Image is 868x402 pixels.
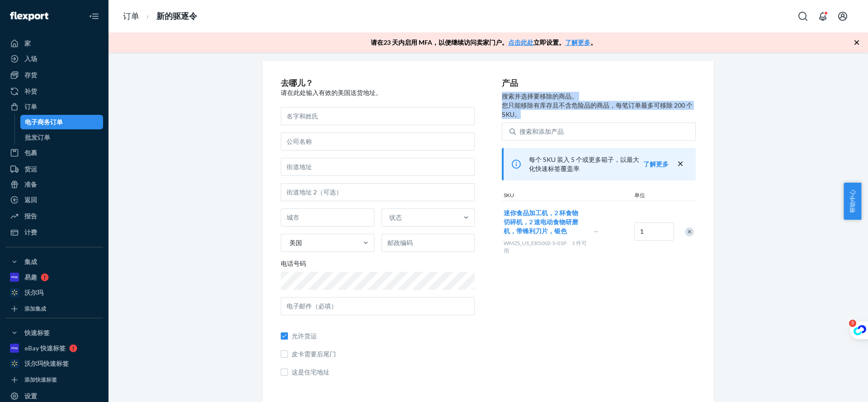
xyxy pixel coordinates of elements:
[24,180,37,188] font: 准备
[24,344,66,352] font: eBay 快速标签
[685,227,694,236] div: 移除项目
[405,38,432,46] font: 启用 MFA
[5,177,103,192] a: 准备
[814,7,832,25] button: 打开通知
[389,213,402,221] font: 状态
[292,368,330,376] font: 这是住宅地址
[24,103,37,110] font: 订单
[504,192,514,199] font: SKU
[5,270,103,284] a: 易趣
[371,38,405,46] font: 请在23 天内
[643,160,669,168] font: 了解更多
[24,392,37,400] font: 设置
[281,78,313,88] font: 去哪儿？
[292,332,317,340] font: 允许货运
[24,87,37,95] font: 补货
[5,209,103,223] a: 报告
[844,183,861,220] button: 帮助中心
[794,7,812,25] button: 打开搜索框
[24,149,37,156] font: 包裹
[24,196,37,203] font: 返回
[281,332,288,340] input: 允许货运
[5,356,103,371] a: 沃尔玛快速标签
[292,350,336,358] font: 皮卡需要后尾门
[281,183,475,201] input: 街道地址 2（可选）
[834,7,852,25] button: 打开账户菜单
[5,99,103,114] a: 订单
[634,192,645,199] font: 单位
[156,11,197,21] a: 新的驱逐令
[5,225,103,240] a: 计费
[24,329,50,336] font: 快速标签
[281,158,475,176] input: 街道地址
[5,84,103,99] a: 补货
[24,165,37,173] font: 货运
[382,234,475,252] input: 邮政编码
[572,240,581,246] font: 1 件
[5,255,103,269] button: 集成
[24,288,43,296] font: 沃尔玛
[5,52,103,66] a: 入场
[281,297,475,315] input: 电子邮件（必填）
[25,118,63,126] font: 电子商务订单
[281,132,475,151] input: 公司名称
[24,305,46,312] font: 添加集成
[502,78,518,88] font: 产品
[281,89,382,96] font: 请在此处输入有效的美国送货地址。
[281,260,306,267] font: 电话号码
[504,209,578,235] font: 迷你食品加工机，2 杯食物切碎机，2 速电动食物研磨机，带锋利刀片，银色
[5,374,103,385] a: 添加快速标签
[5,36,103,51] a: 家
[24,258,37,265] font: 集成
[24,55,37,62] font: 入场
[643,160,669,169] button: 了解更多
[519,128,564,135] font: 搜索和添加产品
[590,38,597,46] font: 。
[24,71,37,79] font: 存货
[5,285,103,300] a: 沃尔玛
[502,92,578,100] font: 搜索并选择要移除的商品。
[288,238,289,247] input: 美国
[508,38,533,46] font: 点击此处
[5,68,103,82] a: 存货
[594,227,599,235] font: —
[565,38,590,46] font: 了解更多
[5,326,103,340] button: 快速标签
[281,369,288,376] input: 这是住宅地址
[24,273,37,281] font: 易趣
[634,222,674,241] input: 数量
[24,359,69,367] font: 沃尔玛快速标签
[848,189,856,213] font: 帮助中心
[116,3,204,30] ol: 面包屑
[504,240,566,246] font: WMZS_US_EB5002-S-01P
[5,146,103,160] a: 包裹
[85,7,103,25] button: 关闭导航
[676,159,685,169] button: 关闭
[20,130,104,145] a: 批发订单
[24,376,57,383] font: 添加快速标签
[502,101,693,118] font: 您只能移除有库存且不含危险品的商品，每笔订单最多可移除 200 个 SKU。
[24,212,37,220] font: 报告
[289,239,302,246] font: 美国
[533,38,565,46] font: 立即设置。
[5,341,103,355] a: eBay 快速标签
[24,39,31,47] font: 家
[25,133,50,141] font: 批发订单
[432,38,508,46] font: ，以便继续访问卖家门户。
[123,11,139,21] a: 订单
[24,228,37,236] font: 计费
[281,208,374,227] input: 城市
[5,193,103,207] a: 返回
[281,350,288,358] input: 皮卡需要后尾门
[529,156,639,172] font: 每个 SKU 装入 5 个或更多箱子，以最大化快速标签覆盖率
[20,115,104,129] a: 电子商务订单
[5,303,103,314] a: 添加集成
[5,162,103,176] a: 货运
[504,208,583,236] button: 迷你食品加工机，2 杯食物切碎机，2 速电动食物研磨机，带锋利刀片，银色
[281,107,475,125] input: 名字和姓氏
[10,12,48,21] img: Flexport 徽标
